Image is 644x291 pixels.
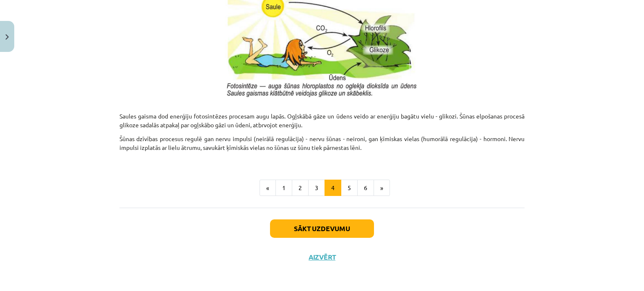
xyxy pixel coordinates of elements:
[292,180,309,196] button: 2
[308,180,325,196] button: 3
[357,180,374,196] button: 6
[5,34,9,40] img: icon-close-lesson-0947bae3869378f0d4975bcd49f059093ad1ed9edebbc8119c70593378902aed.svg
[374,180,390,196] button: »
[341,180,358,196] button: 5
[325,180,341,196] button: 4
[260,180,276,196] button: «
[275,180,292,196] button: 1
[119,103,525,129] p: Saules gaisma dod enerģiju fotosintēzes procesam augu lapās. Ogļskābā gāze un ūdens veido ar ener...
[119,180,525,196] nav: Page navigation example
[119,134,525,161] p: Šūnas dzīvības procesus regulē gan nervu impulsi (neirālā regulācija) - nervu šūnas - neironi, ga...
[270,219,374,238] button: Sākt uzdevumu
[306,253,338,261] button: Aizvērt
